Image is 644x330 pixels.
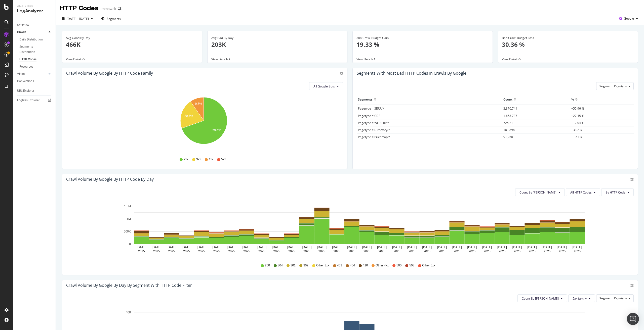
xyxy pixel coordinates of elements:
text: 2025 [499,250,506,253]
div: Bad Crawl Budget Loss [502,36,634,40]
button: Segments [99,15,123,23]
span: +27.45 % [571,114,584,118]
text: [DATE] [182,246,191,249]
text: 2025 [454,250,460,253]
text: [DATE] [437,246,447,249]
span: 3xx [196,157,201,162]
text: [DATE] [152,246,161,249]
span: Segments [107,17,121,21]
span: Pagetype = SERP/* [358,106,384,111]
span: 91,268 [503,135,513,139]
div: gear [340,72,343,75]
text: [DATE] [573,246,582,249]
div: Crawl Volume by google by HTTP Code Family [66,71,153,76]
text: 2025 [409,250,415,253]
text: [DATE] [482,246,492,249]
span: +55.96 % [571,106,584,111]
text: 2025 [228,250,235,253]
text: 2025 [514,250,520,253]
div: Crawl Volume by google by HTTP Code by Day [66,177,154,182]
span: Other 5xx [422,263,435,268]
span: By HTTP Code [606,190,625,195]
span: Count By Day [522,296,559,301]
text: [DATE] [242,246,252,249]
div: A chart. [66,94,341,153]
div: LogAnalyzer [17,8,52,14]
text: [DATE] [227,246,236,249]
span: Google [624,16,634,21]
div: Open Intercom Messenger [627,313,639,325]
text: [DATE] [557,246,567,249]
a: Overview [17,22,52,28]
a: Resources [19,64,52,69]
text: [DATE] [137,246,146,249]
div: Segments [358,95,373,103]
span: Segment [599,296,613,300]
span: View Details [211,57,228,61]
text: 2025 [243,250,250,253]
a: Crawls [17,30,47,35]
span: 5xx [221,157,226,162]
text: 20.7% [184,114,193,118]
text: 9.6% [195,102,202,106]
button: Count By [PERSON_NAME] [517,294,567,302]
button: 5xx family [568,294,595,302]
div: Resources [19,64,33,69]
text: 2025 [544,250,551,253]
span: 302 [303,263,308,268]
span: Other 4xx [376,263,389,268]
div: Immowelt [101,6,116,11]
span: 5xx family [573,296,587,301]
div: 304 Crawl Budget Gain [356,36,489,40]
div: % [571,95,574,103]
text: 2025 [168,250,175,253]
button: All HTTP Codes [566,188,600,196]
span: 181,898 [503,128,515,132]
text: 2025 [364,250,370,253]
span: Segment [599,84,613,88]
text: [DATE] [347,246,357,249]
text: 1.5M [124,205,131,208]
div: Avg Good By Day [66,36,198,40]
span: +3.02 % [571,128,582,132]
text: 500K [124,230,131,233]
div: HTTP Codes [60,4,99,13]
span: Other 3xx [316,263,329,268]
div: URL Explorer [17,88,34,93]
span: Pagetype = CDP [358,114,380,118]
p: 19.33 % [356,40,489,49]
svg: A chart. [66,200,630,259]
span: Pagetype [614,84,627,88]
text: 0 [129,242,131,246]
span: View Details [66,57,83,61]
span: 3,370,741 [503,106,517,111]
text: 2025 [183,250,190,253]
div: Analytics [17,4,52,8]
span: 4xx [209,157,214,162]
text: [DATE] [512,246,522,249]
div: Segments Distribution [19,44,47,55]
p: 466K [66,40,198,49]
div: gear [630,284,634,287]
span: 304 [278,263,283,268]
div: Avg Bad By Day [211,36,344,40]
span: 410 [363,263,368,268]
text: 2025 [213,250,220,253]
div: Overview [17,22,29,28]
div: Count [503,95,512,103]
span: Count By Day [519,190,556,195]
text: [DATE] [542,246,552,249]
text: [DATE] [407,246,417,249]
text: 2025 [469,250,475,253]
div: Daily Distribution [19,37,43,42]
a: Segments Distribution [19,44,52,55]
a: Visits [17,71,47,77]
div: gear [630,178,634,181]
text: [DATE] [302,246,312,249]
a: URL Explorer [17,88,52,93]
div: Segments with most bad HTTP codes in Crawls by google [357,71,466,76]
p: 30.36 % [502,40,634,49]
text: 400 [126,311,131,314]
span: View Details [356,57,374,61]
